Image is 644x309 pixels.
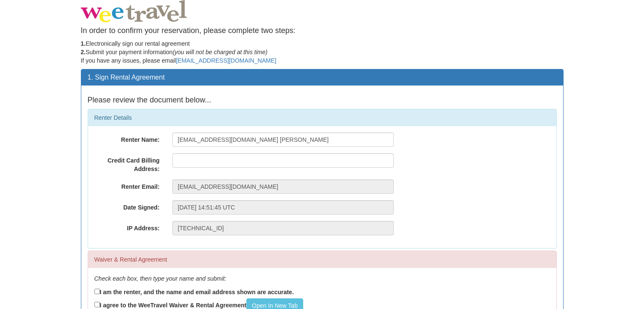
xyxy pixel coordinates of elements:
strong: 1. [81,40,86,47]
strong: 2. [81,49,86,55]
label: IP Address: [88,221,166,232]
a: [EMAIL_ADDRESS][DOMAIN_NAME] [176,57,276,64]
em: (you will not be charged at this time) [173,49,268,55]
p: Electronically sign our rental agreement Submit your payment information If you have any issues, ... [81,39,564,65]
h3: 1. Sign Rental Agreement [88,74,557,81]
em: Check each box, then type your name and submit: [94,275,227,282]
label: Date Signed: [88,200,166,212]
input: I am the renter, and the name and email address shown are accurate. [94,289,100,294]
label: Renter Email: [88,179,166,191]
h4: In order to confirm your reservation, please complete two steps: [81,27,564,35]
label: I am the renter, and the name and email address shown are accurate. [94,287,294,296]
div: Waiver & Rental Agreement [88,251,556,268]
label: Credit Card Billing Address: [88,153,166,173]
h4: Please review the document below... [88,96,557,105]
label: Renter Name: [88,132,166,144]
div: Renter Details [88,109,556,126]
input: I agree to the WeeTravel Waiver & Rental AgreementOpen In New Tab [94,302,100,307]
